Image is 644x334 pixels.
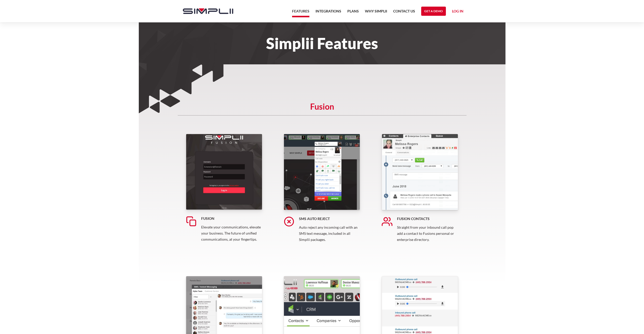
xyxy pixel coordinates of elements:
a: FusionElevate your communications, elevate your business. The future of unified communications, a... [186,134,262,255]
a: Get a Demo [421,7,446,16]
a: SMS Auto RejectAuto reject any incoming call with an SMS text message, included in all Simplii pa... [284,134,360,255]
a: Features [292,8,309,17]
h1: Simplii Features [178,38,467,49]
h5: Fusion Contacts [397,216,458,221]
a: Log in [452,8,463,16]
p: Elevate your communications, elevate your business. The future of unified communications, at your... [201,224,262,242]
a: Why Simplii [365,8,387,17]
p: Straight from your inbound call pop add a contact to Fusions personal or enterprise directory. [397,224,458,243]
a: Plans [347,8,359,17]
a: Integrations [316,8,341,17]
h5: Fusion [178,104,467,115]
h5: Fusion [201,216,262,221]
a: Fusion ContactsStraight from your inbound call pop add a contact to Fusions personal or enterpris... [382,134,458,255]
a: Contact US [393,8,415,17]
h5: SMS Auto Reject [299,216,360,221]
p: Auto reject any incoming call with an SMS text message, included in all Simplii packages. [299,224,360,243]
img: Simplii [183,8,233,14]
